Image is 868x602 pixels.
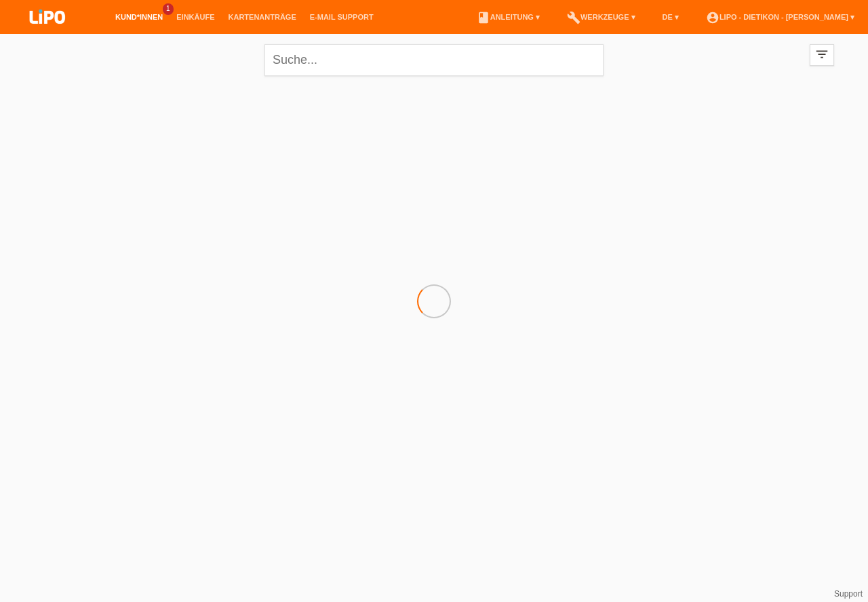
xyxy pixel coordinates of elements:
[834,589,863,599] a: Support
[170,13,221,21] a: Einkäufe
[264,44,604,76] input: Suche...
[706,11,719,24] i: account_circle
[560,13,642,21] a: buildWerkzeuge ▾
[14,28,81,38] a: LIPO pay
[108,13,170,21] a: Kund*innen
[222,13,303,21] a: Kartenanträge
[656,13,686,21] a: DE ▾
[567,11,580,24] i: build
[163,3,174,15] span: 1
[470,13,547,21] a: bookAnleitung ▾
[303,13,380,21] a: E-Mail Support
[814,47,829,62] i: filter_list
[477,11,490,24] i: book
[699,13,861,21] a: account_circleLIPO - Dietikon - [PERSON_NAME] ▾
